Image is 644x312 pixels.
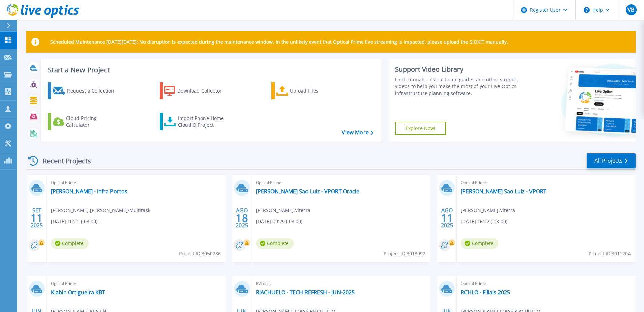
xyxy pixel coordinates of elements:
span: Optical Prime [51,280,222,287]
span: Optical Prime [51,179,222,186]
span: [DATE] 09:29 (-03:00) [256,218,302,225]
a: [PERSON_NAME] Sao Luiz - VPORT Oracle [256,188,359,195]
span: Project ID: 3018992 [384,250,425,257]
span: Complete [51,238,89,249]
span: [PERSON_NAME] , Viterra [461,207,515,214]
span: [DATE] 10:21 (-03:00) [51,218,97,225]
span: Complete [461,238,498,249]
a: Request a Collection [48,82,123,99]
div: Download Collector [177,84,231,98]
span: 18 [236,215,248,221]
span: Optical Prime [461,280,632,287]
a: [PERSON_NAME] - Infra Portos [51,188,127,195]
div: Find tutorials, instructional guides and other support videos to help you make the most of your L... [395,76,521,97]
a: RIACHUELO - TECH REFRESH - JUN-2025 [256,289,355,296]
a: All Projects [587,153,636,168]
span: 11 [441,215,453,221]
span: [DATE] 16:22 (-03:00) [461,218,507,225]
span: Project ID: 3011204 [589,250,631,257]
span: 11 [31,215,43,221]
span: VB [627,7,634,12]
span: Project ID: 3050286 [179,250,221,257]
span: Complete [256,238,294,249]
a: [PERSON_NAME] Sao Luiz - VPORT [461,188,546,195]
div: Upload Files [290,84,344,98]
a: Upload Files [271,82,347,99]
a: Klabin Ortigueira KBT [51,289,105,296]
a: Cloud Pricing Calculator [48,113,123,130]
div: SET 2025 [30,206,43,230]
span: RVTools [256,280,427,287]
div: Import Phone Home CloudIQ Project [178,115,230,128]
div: Recent Projects [26,153,100,169]
a: Download Collector [160,82,235,99]
div: Cloud Pricing Calculator [66,115,120,128]
div: Request a Collection [67,84,121,98]
a: Explore Now! [395,122,446,135]
a: View More [342,129,373,136]
div: Support Video Library [395,65,521,74]
div: AGO 2025 [441,206,453,230]
h3: Start a New Project [48,66,373,74]
span: Optical Prime [461,179,632,186]
span: Optical Prime [256,179,427,186]
div: AGO 2025 [235,206,248,230]
span: [PERSON_NAME] , Viterra [256,207,310,214]
p: Scheduled Maintenance [DATE][DATE]: No disruption is expected during the maintenance window. In t... [50,39,508,45]
span: [PERSON_NAME] , [PERSON_NAME]/Multitask [51,207,150,214]
a: RCHLO - Filiais 2025 [461,289,510,296]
